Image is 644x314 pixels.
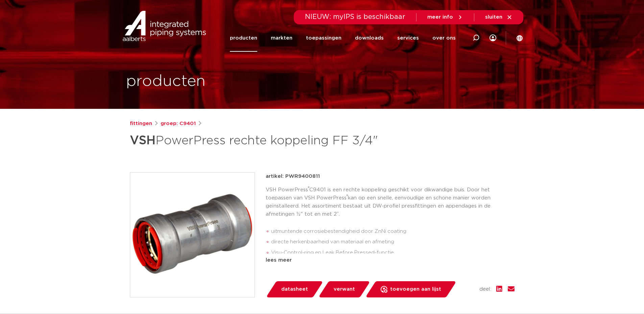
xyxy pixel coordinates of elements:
a: markten [271,24,292,52]
h1: PowerPress rechte koppeling FF 3/4" [130,130,384,151]
a: datasheet [266,281,323,297]
li: Visu-Control-ring en Leak Before Pressed-functie [271,247,515,258]
a: groep: C9401 [161,120,196,128]
span: NIEUW: myIPS is beschikbaar [305,14,405,20]
h1: producten [126,71,206,92]
img: Product Image for VSH PowerPress rechte koppeling FF 3/4" [130,173,255,297]
nav: Menu [230,24,456,52]
a: services [397,24,419,52]
span: deel: [479,285,491,293]
span: meer info [427,15,453,20]
sup: ® [308,186,309,190]
p: artikel: PWR9400811 [266,172,320,180]
p: VSH PowerPress C9401 is een rechte koppeling geschikt voor dikwandige buis. Door het toepassen va... [266,186,515,218]
li: uitmuntende corrosiebestendigheid door ZnNi coating [271,226,515,237]
span: datasheet [281,284,308,295]
a: sluiten [485,14,512,20]
sup: ® [347,194,348,198]
a: downloads [355,24,384,52]
span: sluiten [485,15,502,20]
a: toepassingen [306,24,341,52]
span: toevoegen aan lijst [390,284,441,295]
a: verwant [318,281,370,297]
a: fittingen [130,120,152,128]
li: directe herkenbaarheid van materiaal en afmeting [271,237,515,247]
span: verwant [334,284,355,295]
div: my IPS [490,24,496,52]
div: lees meer [266,256,515,264]
a: meer info [427,14,463,20]
a: over ons [432,24,456,52]
strong: VSH [130,135,156,147]
a: producten [230,24,257,52]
